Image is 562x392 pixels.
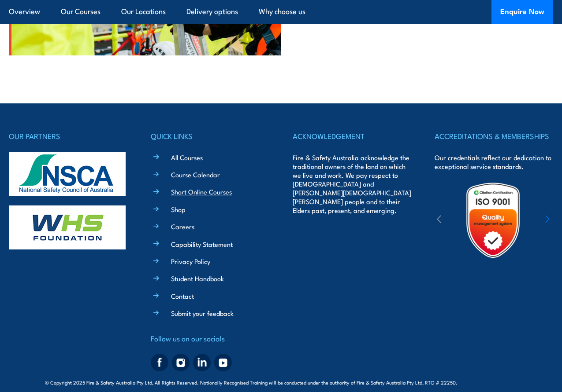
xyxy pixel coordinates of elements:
h4: ACKNOWLEDGEMENT [293,130,411,142]
a: KND Digital [486,377,517,386]
a: Privacy Policy [171,256,210,266]
a: Shop [171,205,186,214]
a: All Courses [171,153,203,162]
a: Short Online Courses [171,187,232,196]
a: Capability Statement [171,239,233,249]
a: Contact [171,291,194,300]
h4: QUICK LINKS [151,130,269,142]
a: Careers [171,222,194,231]
a: Student Handbook [171,274,224,283]
h4: OUR PARTNERS [9,130,127,142]
h4: ACCREDITATIONS & MEMBERSHIPS [435,130,553,142]
p: Fire & Safety Australia acknowledge the traditional owners of the land on which we live and work.... [293,153,411,215]
img: nsca-logo-footer [9,152,126,196]
span: Site: [468,379,517,386]
a: Course Calendar [171,170,220,179]
h4: Follow us on our socials [151,332,269,344]
span: © Copyright 2025 Fire & Safety Australia Pty Ltd, All Rights Reserved. Nationally Recognised Trai... [45,378,517,386]
p: Our credentials reflect our dedication to exceptional service standards. [435,153,553,171]
a: Submit your feedback [171,308,234,318]
img: whs-logo-footer [9,205,126,249]
img: Untitled design (19) [454,182,532,259]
